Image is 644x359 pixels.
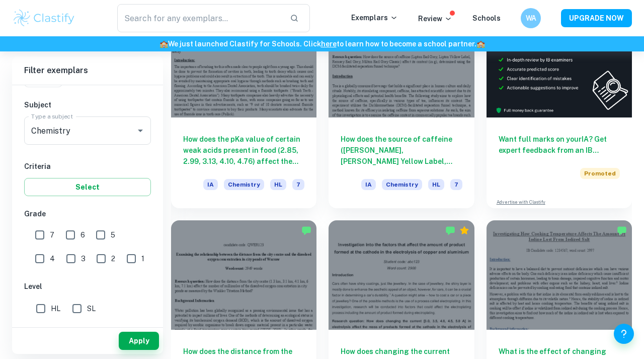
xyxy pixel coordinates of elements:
[580,168,620,179] span: Promoted
[24,208,151,219] h6: Grade
[171,8,316,208] a: How does the pKa value of certain weak acids present in food (2.85, 2.99, 3.13, 4.10, 4.76) affec...
[12,8,76,28] img: Clastify logo
[351,12,398,23] p: Exemplars
[497,199,545,206] a: Advertise with Clastify
[561,9,632,27] button: UPGRADE NOW
[24,99,151,110] h6: Subject
[521,8,541,28] button: WA
[111,229,115,241] span: 5
[445,225,455,235] img: Marked
[428,179,444,190] span: HL
[50,229,54,241] span: 7
[617,225,627,235] img: Marked
[382,179,422,190] span: Chemistry
[51,303,60,314] span: HL
[159,40,168,48] span: 🏫
[24,161,151,172] h6: Criteria
[50,253,55,264] span: 4
[476,40,485,48] span: 🏫
[487,8,632,117] img: Thumbnail
[321,40,337,48] a: here
[459,225,469,235] div: Premium
[12,56,163,85] h6: Filter exemplars
[31,112,73,121] label: Type a subject
[614,324,634,344] button: Help and Feedback
[224,179,264,190] span: Chemistry
[2,38,642,49] h6: We just launched Clastify for Schools. Click to learn how to become a school partner.
[292,179,304,190] span: 7
[341,134,462,167] h6: How does the source of caffeine ([PERSON_NAME], [PERSON_NAME] Yellow Label, [PERSON_NAME], [PERSO...
[472,14,501,22] a: Schools
[81,253,86,264] span: 3
[117,4,282,32] input: Search for any exemplars...
[329,8,474,208] a: How does the source of caffeine ([PERSON_NAME], [PERSON_NAME] Yellow Label, [PERSON_NAME], [PERSO...
[80,229,85,241] span: 6
[450,179,462,190] span: 7
[111,253,115,264] span: 2
[141,253,144,264] span: 1
[270,179,286,190] span: HL
[183,134,304,167] h6: How does the pKa value of certain weak acids present in food (2.85, 2.99, 3.13, 4.10, 4.76) affec...
[87,303,96,314] span: SL
[487,8,632,208] a: Want full marks on yourIA? Get expert feedback from an IB examiner!PromotedAdvertise with Clastify
[525,13,537,24] h6: WA
[24,281,151,292] h6: Level
[301,225,311,235] img: Marked
[418,13,452,24] p: Review
[361,179,376,190] span: IA
[133,124,147,138] button: Open
[499,134,620,156] h6: Want full marks on your IA ? Get expert feedback from an IB examiner!
[203,179,218,190] span: IA
[119,332,159,350] button: Apply
[24,178,151,196] button: Select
